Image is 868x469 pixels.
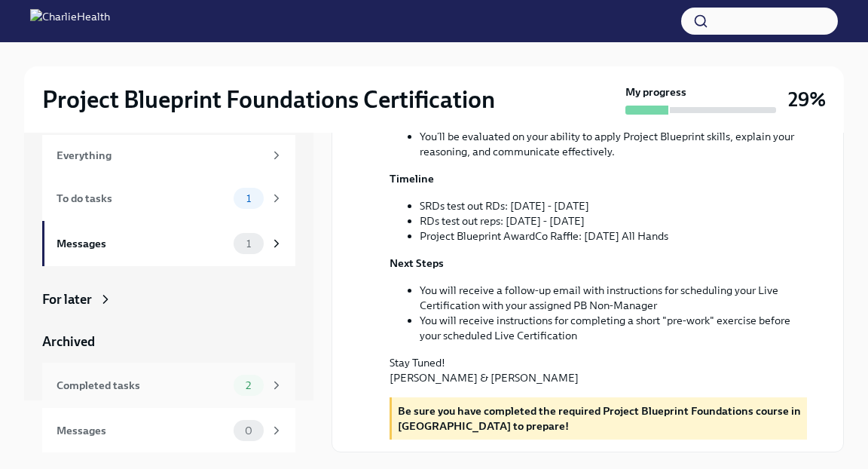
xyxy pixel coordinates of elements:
a: Completed tasks2 [42,363,295,408]
a: Messages0 [42,408,295,453]
div: Messages [57,422,228,439]
span: 0 [236,425,261,437]
strong: Timeline [390,172,434,185]
li: You will receive a follow-up email with instructions for scheduling your Live Certification with ... [420,283,807,313]
div: For later [42,290,92,308]
h2: Project Blueprint Foundations Certification [42,84,495,115]
strong: Next Steps [390,256,444,270]
div: Completed tasks [57,377,228,394]
a: Everything [42,135,295,176]
a: Archived [42,333,295,351]
li: You’ll be evaluated on your ability to apply Project Blueprint skills, explain your reasoning, an... [420,129,807,159]
strong: My progress [625,84,686,100]
p: Stay Tuned! [PERSON_NAME] & [PERSON_NAME] [390,355,807,385]
h3: 29% [788,86,826,113]
div: Messages [57,235,228,252]
li: RDs test out reps: [DATE] - [DATE] [420,213,807,228]
a: For later [42,290,295,308]
img: CharlieHealth [30,9,110,33]
li: You will receive instructions for completing a short "pre-work" exercise before your scheduled Li... [420,313,807,343]
a: To do tasks1 [42,176,295,221]
span: 1 [237,238,260,250]
div: Everything [57,147,264,164]
span: 2 [237,380,260,391]
strong: Be sure you have completed the required Project Blueprint Foundations course in [GEOGRAPHIC_DATA]... [398,404,801,433]
div: To do tasks [57,190,228,207]
li: SRDs test out RDs: [DATE] - [DATE] [420,198,807,213]
li: Project Blueprint AwardCo Raffle: [DATE] All Hands [420,228,807,244]
a: Messages1 [42,221,295,266]
span: 1 [237,193,260,204]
